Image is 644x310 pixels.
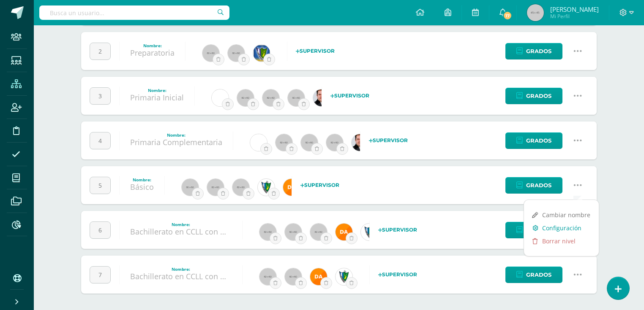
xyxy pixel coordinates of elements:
img: 60x60 [207,179,224,196]
img: 60x60 [276,134,292,151]
img: 9f174a157161b4ddbe12118a61fed988.png [336,268,352,285]
a: Cambiar nombre [524,208,599,221]
img: 5efa647bd622e52820e205d13252bcc4.png [250,134,267,151]
img: 60x60 [232,179,249,196]
span: Grados [526,267,551,283]
img: fc224351b503ff6b3b614368b6a8a356.png [253,45,270,62]
a: Básico [130,182,154,192]
a: Grados [505,222,562,238]
span: [PERSON_NAME] [550,5,599,13]
a: Grados [505,132,562,149]
span: Mi Perfil [550,13,599,20]
a: Configuración [524,221,599,235]
img: 60x60 [285,268,302,285]
span: Grados [526,43,551,59]
img: 57933e79c0f622885edf5cfea874362b.png [352,134,368,151]
img: 60x60 [310,224,327,240]
img: 60x60 [202,45,219,62]
img: 60x60 [182,179,199,196]
input: Busca un usuario... [39,5,229,20]
img: 60x60 [288,89,305,106]
span: Grados [526,133,551,148]
img: 60x60 [259,268,276,285]
img: 60x60 [259,224,276,240]
img: 57933e79c0f622885edf5cfea874362b.png [313,89,330,106]
img: 60x60 [301,134,318,151]
img: 60x60 [228,45,245,62]
strong: Supervisor [378,226,417,233]
strong: Nombre: [143,43,162,49]
strong: Supervisor [296,48,335,54]
a: Bachillerato en CCLL con Orientación en Diseño Gráfico [130,271,328,281]
img: 9f174a157161b4ddbe12118a61fed988.png [361,224,378,240]
img: f9d34ca01e392badc01b6cd8c48cabbd.png [336,224,352,240]
img: 5efa647bd622e52820e205d13252bcc4.png [212,89,229,106]
a: Grados [505,43,562,59]
strong: Supervisor [330,92,369,99]
strong: Nombre: [167,132,186,138]
a: Borrar nivel [524,235,599,248]
img: 9f174a157161b4ddbe12118a61fed988.png [258,179,275,196]
a: Grados [505,88,562,104]
a: Grados [505,267,562,283]
a: Grados [505,177,562,194]
a: Primaria Inicial [130,92,184,102]
img: 60x60 [237,89,254,106]
strong: Nombre: [172,221,190,227]
strong: Supervisor [369,137,408,143]
span: 17 [503,11,512,20]
a: Preparatoria [130,48,175,58]
strong: Nombre: [148,87,166,93]
strong: Supervisor [378,271,417,278]
strong: Supervisor [300,182,339,188]
a: Bachillerato en CCLL con Orientación en Computación [130,226,323,237]
img: 60x60 [326,134,343,151]
span: Grados [526,178,551,193]
img: 60x60 [262,89,279,106]
img: f9d34ca01e392badc01b6cd8c48cabbd.png [310,268,327,285]
img: 45x45 [527,4,544,21]
span: Grados [526,88,551,104]
img: f9d34ca01e392badc01b6cd8c48cabbd.png [283,179,300,196]
img: 60x60 [285,224,302,240]
a: Primaria Complementaria [130,137,222,147]
strong: Nombre: [172,266,190,272]
strong: Nombre: [133,177,151,183]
